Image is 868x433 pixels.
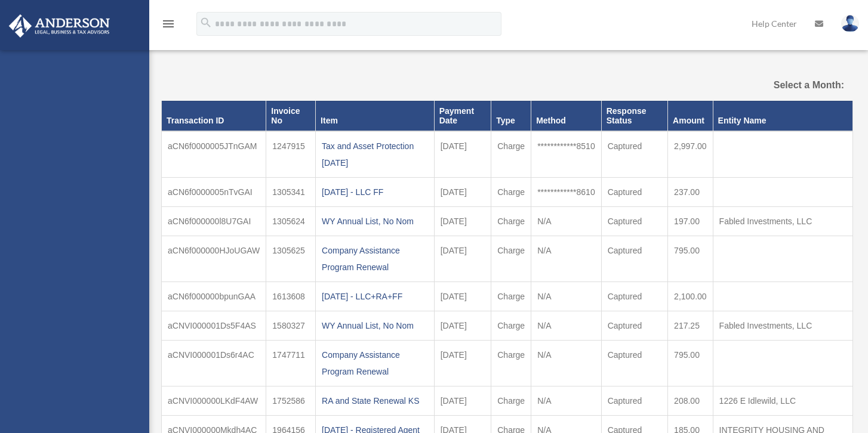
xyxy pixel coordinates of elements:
[491,386,531,416] td: Charge
[162,131,266,178] td: aCN6f0000005JTnGAM
[322,288,428,305] div: [DATE] - LLC+RA+FF
[322,392,428,409] div: RA and State Renewal KS
[322,213,428,230] div: WY Annual List, No Nom
[266,207,316,236] td: 1305624
[713,101,852,131] th: Entity Name
[162,101,266,131] th: Transaction ID
[162,386,266,416] td: aCNVI000000LKdF4AW
[162,207,266,236] td: aCN6f000000l8U7GAI
[434,386,491,416] td: [DATE]
[601,341,667,386] td: Captured
[434,311,491,341] td: [DATE]
[162,178,266,207] td: aCN6f0000005nTvGAI
[713,311,852,341] td: Fabled Investments, LLC
[266,311,316,341] td: 1580327
[434,101,491,131] th: Payment Date
[434,131,491,178] td: [DATE]
[601,236,667,282] td: Captured
[668,178,713,207] td: 237.00
[322,242,428,276] div: Company Assistance Program Renewal
[266,282,316,311] td: 1613608
[601,282,667,311] td: Captured
[266,386,316,416] td: 1752586
[601,101,667,131] th: Response Status
[668,386,713,416] td: 208.00
[491,282,531,311] td: Charge
[162,341,266,386] td: aCNVI000001Ds6r4AC
[531,311,602,341] td: N/A
[161,17,176,31] i: menu
[266,236,316,282] td: 1305625
[668,236,713,282] td: 795.00
[322,347,428,380] div: Company Assistance Program Renewal
[434,341,491,386] td: [DATE]
[841,15,859,32] img: User Pic
[531,207,602,236] td: N/A
[199,16,213,29] i: search
[434,282,491,311] td: [DATE]
[434,178,491,207] td: [DATE]
[322,317,428,334] div: WY Annual List, No Nom
[601,311,667,341] td: Captured
[491,311,531,341] td: Charge
[531,101,602,131] th: Method
[713,386,852,416] td: 1226 E Idlewild, LLC
[316,101,435,131] th: Item
[601,131,667,178] td: Captured
[266,101,316,131] th: Invoice No
[434,207,491,236] td: [DATE]
[434,236,491,282] td: [DATE]
[668,341,713,386] td: 795.00
[491,341,531,386] td: Charge
[491,131,531,178] td: Charge
[5,14,113,38] img: Anderson Advisors Platinum Portal
[668,131,713,178] td: 2,997.00
[668,101,713,131] th: Amount
[668,282,713,311] td: 2,100.00
[266,131,316,178] td: 1247915
[531,236,602,282] td: N/A
[601,178,667,207] td: Captured
[668,207,713,236] td: 197.00
[491,178,531,207] td: Charge
[531,386,602,416] td: N/A
[266,341,316,386] td: 1747711
[162,236,266,282] td: aCN6f000000HJoUGAW
[668,311,713,341] td: 217.25
[322,184,428,200] div: [DATE] - LLC FF
[491,101,531,131] th: Type
[491,207,531,236] td: Charge
[531,282,602,311] td: N/A
[322,138,428,171] div: Tax and Asset Protection [DATE]
[601,386,667,416] td: Captured
[601,207,667,236] td: Captured
[266,178,316,207] td: 1305341
[531,341,602,386] td: N/A
[161,21,176,31] a: menu
[713,207,852,236] td: Fabled Investments, LLC
[747,77,844,94] label: Select a Month:
[162,282,266,311] td: aCN6f000000bpunGAA
[491,236,531,282] td: Charge
[162,311,266,341] td: aCNVI000001Ds5F4AS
